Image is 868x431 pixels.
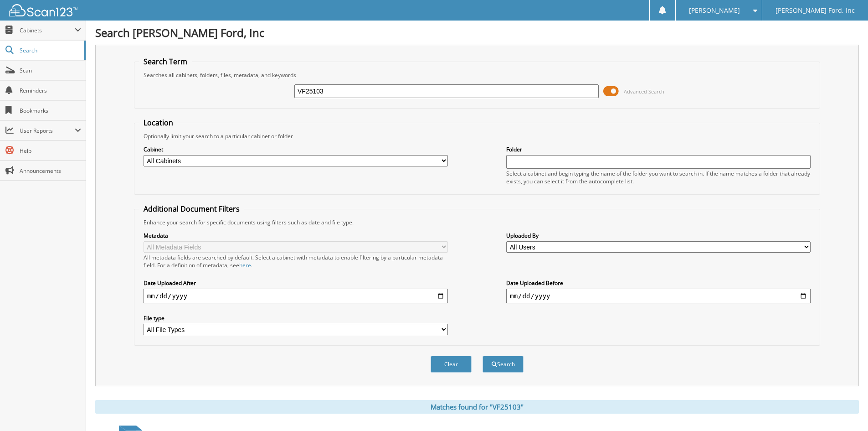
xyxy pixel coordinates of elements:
legend: Search Term [139,57,192,67]
button: Search [483,356,524,373]
label: Date Uploaded Before [506,279,811,287]
input: start [144,289,448,303]
img: scan123-logo-white.svg [9,4,77,16]
span: Reminders [20,87,81,94]
div: Matches found for "VF25103" [95,400,859,414]
label: Folder [506,145,811,153]
span: User Reports [20,127,75,135]
span: [PERSON_NAME] [689,8,740,13]
div: Searches all cabinets, folders, files, metadata, and keywords [139,71,815,79]
div: Enhance your search for specific documents using filters such as date and file type. [139,218,815,226]
span: Cabinets [20,26,75,34]
span: Advanced Search [624,88,664,95]
span: Search [20,47,80,54]
span: Scan [20,67,81,74]
div: All metadata fields are searched by default. Select a cabinet with metadata to enable filtering b... [144,254,448,269]
button: Clear [431,356,472,373]
h1: Search [PERSON_NAME] Ford, Inc [95,25,859,40]
span: [PERSON_NAME] Ford, Inc [776,8,855,13]
span: Bookmarks [20,107,81,114]
label: Metadata [144,232,448,239]
span: Announcements [20,167,81,175]
span: Help [20,147,81,155]
label: Date Uploaded After [144,279,448,287]
input: end [506,289,811,303]
label: File type [144,314,448,322]
label: Cabinet [144,145,448,153]
legend: Additional Document Filters [139,204,244,214]
label: Uploaded By [506,232,811,239]
a: here [239,261,251,269]
div: Optionally limit your search to a particular cabinet or folder [139,132,815,140]
legend: Location [139,118,178,128]
div: Select a cabinet and begin typing the name of the folder you want to search in. If the name match... [506,170,811,185]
